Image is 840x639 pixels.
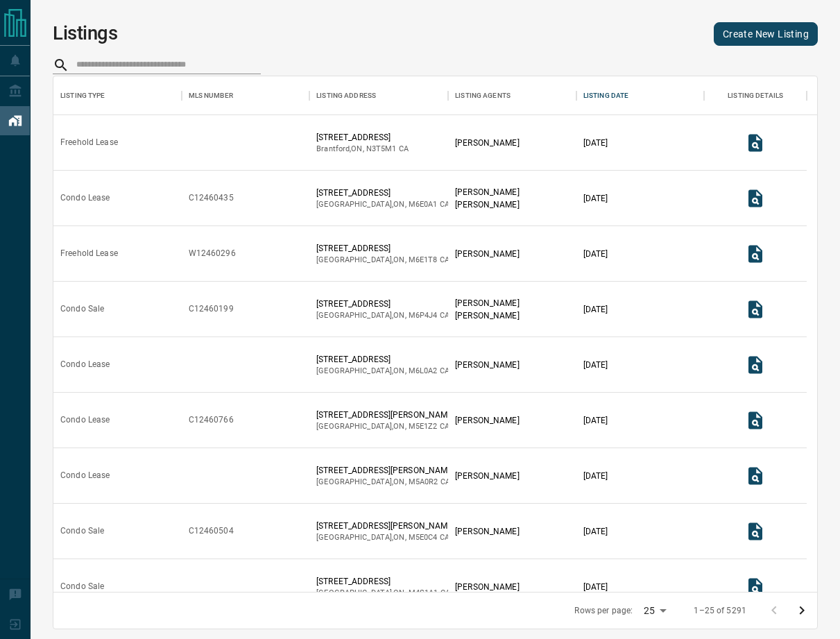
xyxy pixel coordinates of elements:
p: [DATE] [583,192,608,205]
div: Condo Lease [60,414,110,426]
div: Freehold Lease [60,248,118,259]
span: m6e0a1 [409,200,438,209]
div: Condo Lease [60,192,110,204]
div: Condo Sale [60,581,104,593]
div: C12460435 [189,192,234,204]
span: m6l0a2 [409,366,438,375]
span: m6e1t8 [409,255,438,264]
div: Condo Sale [60,303,104,315]
button: View Listing Details [742,240,769,268]
button: View Listing Details [742,407,769,434]
p: [PERSON_NAME] [455,297,519,309]
a: Create New Listing [714,22,818,46]
span: n3t5m1 [366,144,397,153]
p: [STREET_ADDRESS] [316,187,449,199]
div: W12460296 [189,248,236,259]
p: [STREET_ADDRESS] [316,131,409,144]
p: [GEOGRAPHIC_DATA] , ON , CA [316,421,454,432]
div: C12460199 [189,303,234,315]
p: [PERSON_NAME] [455,198,519,211]
div: 25 [638,601,671,621]
p: [PERSON_NAME] [455,248,519,260]
button: View Listing Details [742,129,769,157]
p: [STREET_ADDRESS] [316,575,450,588]
span: m6p4j4 [409,311,438,320]
p: [PERSON_NAME] [455,470,519,482]
p: [STREET_ADDRESS][PERSON_NAME] [316,520,454,532]
div: MLS Number [189,76,233,115]
p: [PERSON_NAME] [455,137,519,149]
p: [GEOGRAPHIC_DATA] , ON , CA [316,310,449,321]
p: [STREET_ADDRESS] [316,353,449,366]
p: [STREET_ADDRESS][PERSON_NAME] [316,464,454,477]
button: View Listing Details [742,185,769,212]
p: [GEOGRAPHIC_DATA] , ON , CA [316,199,449,210]
button: View Listing Details [742,296,769,323]
p: [DATE] [583,414,608,427]
div: Listing Type [60,76,105,115]
p: [GEOGRAPHIC_DATA] , ON , CA [316,532,454,543]
div: Condo Lease [60,470,110,482]
p: [PERSON_NAME] [455,359,519,371]
div: MLS Number [182,76,310,115]
div: Listing Details [704,76,807,115]
span: m4s1a1 [409,588,438,597]
button: View Listing Details [742,351,769,379]
div: Listing Details [728,76,783,115]
p: [STREET_ADDRESS][PERSON_NAME] [316,409,454,421]
p: [DATE] [583,359,608,371]
div: Listing Agents [448,76,576,115]
p: [DATE] [583,248,608,260]
p: [GEOGRAPHIC_DATA] , ON , CA [316,588,450,599]
p: [DATE] [583,137,608,149]
span: m5e0c4 [409,533,438,542]
span: m5a0r2 [409,477,438,486]
button: View Listing Details [742,573,769,601]
div: Listing Address [316,76,376,115]
p: [STREET_ADDRESS] [316,298,449,310]
p: [PERSON_NAME] [455,309,519,322]
p: [DATE] [583,525,608,538]
p: Brantford , ON , CA [316,144,409,155]
p: 1–25 of 5291 [694,605,746,617]
p: [PERSON_NAME] [455,186,519,198]
div: Listing Agents [455,76,511,115]
p: [DATE] [583,303,608,316]
div: C12460504 [189,525,234,537]
p: Rows per page: [574,605,633,617]
p: [PERSON_NAME] [455,581,519,593]
button: View Listing Details [742,462,769,490]
button: View Listing Details [742,518,769,545]
h1: Listings [53,22,118,44]
p: [GEOGRAPHIC_DATA] , ON , CA [316,366,449,377]
p: [DATE] [583,470,608,482]
p: [DATE] [583,581,608,593]
div: Listing Type [53,76,182,115]
div: Condo Lease [60,359,110,370]
p: [GEOGRAPHIC_DATA] , ON , CA [316,255,449,266]
div: C12460766 [189,414,234,426]
div: Listing Date [583,76,629,115]
p: [STREET_ADDRESS] [316,242,449,255]
div: Condo Sale [60,525,104,537]
p: [PERSON_NAME] [455,414,519,427]
div: Freehold Lease [60,137,118,148]
p: [GEOGRAPHIC_DATA] , ON , CA [316,477,454,488]
button: Go to next page [788,597,816,624]
p: [PERSON_NAME] [455,525,519,538]
div: Listing Date [576,76,705,115]
span: m5e1z2 [409,422,438,431]
div: Listing Address [309,76,448,115]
